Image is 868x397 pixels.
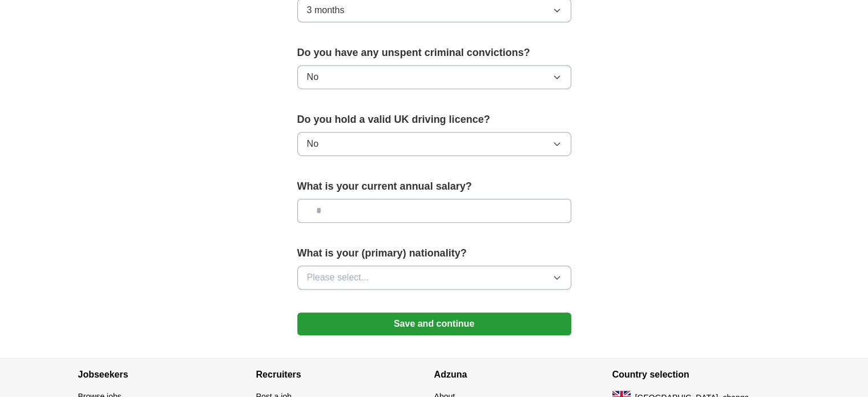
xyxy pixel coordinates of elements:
button: No [297,132,571,156]
button: Please select... [297,266,571,290]
span: 3 months [307,3,345,17]
span: No [307,137,318,151]
button: Save and continue [297,312,571,335]
label: Do you hold a valid UK driving licence? [297,112,571,127]
span: Please select... [307,271,369,284]
label: What is your (primary) nationality? [297,246,571,261]
label: What is your current annual salary? [297,179,571,194]
h4: Country selection [612,359,790,391]
button: No [297,65,571,89]
span: No [307,70,318,84]
label: Do you have any unspent criminal convictions? [297,45,571,61]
